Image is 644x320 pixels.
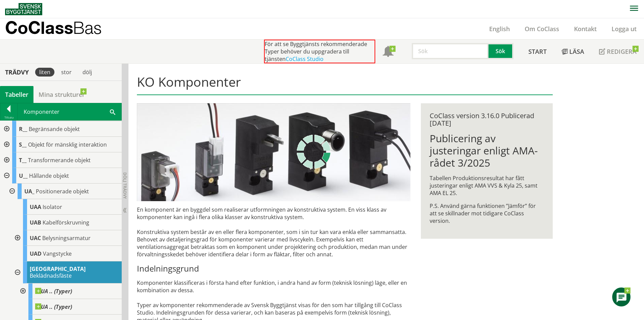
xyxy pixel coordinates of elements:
[57,68,76,77] div: stor
[35,303,72,310] span: UA .. (Typer)
[43,203,62,211] span: Isolator
[5,24,102,31] p: CoClass
[5,3,42,15] img: Svensk Byggtjänst
[28,156,91,164] span: Transformerande objekt
[33,86,90,103] a: Mina strukturer
[30,272,72,279] span: Beklädnadsfäste
[28,141,107,148] span: Objekt för mänsklig interaktion
[35,288,72,295] span: UA .. (Typer)
[567,25,604,33] a: Kontakt
[488,43,514,59] button: Sök
[569,47,584,56] span: Läsa
[24,188,34,195] span: UA_
[517,25,567,33] a: Om CoClass
[18,103,121,120] div: Komponenter
[19,125,27,133] span: R__
[11,215,122,230] div: Gå till informationssidan för CoClass Studio
[11,230,122,246] div: Gå till informationssidan för CoClass Studio
[482,25,517,33] a: English
[430,112,544,127] div: CoClass version 3.16.0 Publicerad [DATE]
[137,74,552,95] h1: KO Komponenter
[30,250,42,257] span: UAD
[430,132,544,169] h1: Publicering av justeringar enligt AMA-rådet 3/2025
[29,125,80,133] span: Begränsande objekt
[29,172,69,179] span: Hållande objekt
[35,68,54,77] div: liten
[554,40,592,63] a: Läsa
[264,40,375,63] div: För att se Byggtjänsts rekommenderade Typer behöver du uppgradera till tjänsten
[43,250,72,257] span: Vangstycke
[430,202,544,225] p: P.S. Använd gärna funktionen ”Jämför” för att se skillnader mot tidigare CoClass version.
[78,68,96,77] div: dölj
[412,43,488,59] input: Sök
[16,299,122,315] div: Gå till informationssidan för CoClass Studio
[286,55,324,63] a: CoClass Studio
[30,219,41,226] span: UAB
[19,172,28,179] span: U__
[43,219,89,226] span: Kabelförskruvning
[297,135,331,169] img: Laddar
[11,199,122,215] div: Gå till informationssidan för CoClass Studio
[521,40,554,63] a: Start
[1,68,32,76] div: Trädvy
[11,246,122,261] div: Gå till informationssidan för CoClass Studio
[137,103,410,201] img: pilotventiler.jpg
[5,18,116,39] a: CoClassBas
[430,174,544,197] p: Tabellen Produktionsresultat har fått justeringar enligt AMA VVS & Kyla 25, samt AMA EL 25.
[137,263,410,274] h3: Indelningsgrund
[30,234,41,242] span: UAC
[607,47,637,56] span: Redigera
[592,40,644,63] a: Redigera
[528,47,547,56] span: Start
[604,25,644,33] a: Logga ut
[122,172,128,199] span: Dölj trädvy
[73,18,102,38] span: Bas
[383,47,393,58] span: Notifikationer
[110,108,115,115] span: Sök i tabellen
[42,234,91,242] span: Belysningsarmatur
[30,203,41,211] span: UAA
[16,283,122,299] div: Gå till informationssidan för CoClass Studio
[30,265,86,273] span: [GEOGRAPHIC_DATA]
[19,156,27,164] span: T__
[19,141,27,148] span: S__
[0,115,17,120] div: Tillbaka
[36,188,89,195] span: Positionerade objekt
